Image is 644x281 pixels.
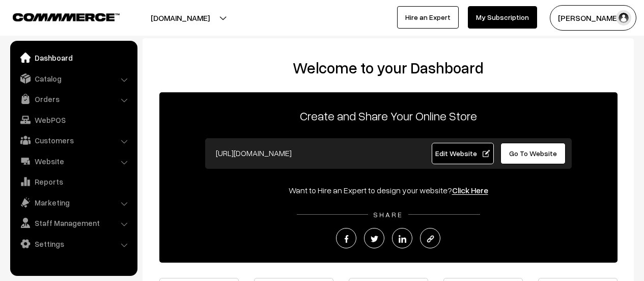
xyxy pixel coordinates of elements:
[500,143,566,164] a: Go To Website
[13,214,134,232] a: Staff Management
[368,210,408,219] span: SHARE
[13,69,134,88] a: Catalog
[509,149,557,158] span: Go To Website
[616,10,631,25] img: user
[435,149,490,158] span: Edit Website
[13,111,134,129] a: WebPOS
[452,185,488,195] a: Click Here
[13,172,134,191] a: Reports
[115,5,245,31] button: [DOMAIN_NAME]
[13,90,134,108] a: Orders
[468,6,537,29] a: My Subscription
[13,131,134,149] a: Customers
[13,235,134,253] a: Settings
[13,193,134,212] a: Marketing
[397,6,459,29] a: Hire an Expert
[159,184,618,196] div: Want to Hire an Expert to design your website?
[13,152,134,170] a: Website
[153,59,624,77] h2: Welcome to your Dashboard
[550,5,636,31] button: [PERSON_NAME]
[159,107,618,125] p: Create and Share Your Online Store
[432,143,494,164] a: Edit Website
[13,10,102,22] a: COMMMERCE
[13,48,134,67] a: Dashboard
[13,13,120,21] img: COMMMERCE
